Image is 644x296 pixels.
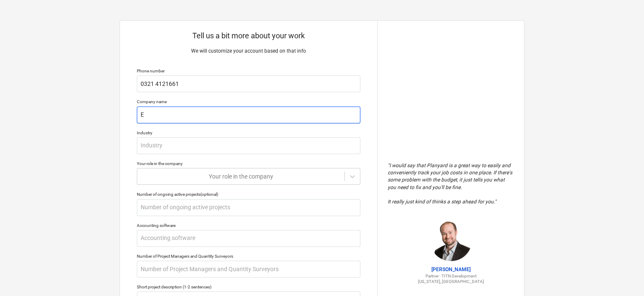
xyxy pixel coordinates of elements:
p: [PERSON_NAME] [388,266,514,273]
p: Partner - TITN Development [388,273,514,279]
div: Your role in the company [137,161,360,166]
input: Accounting software [137,230,360,247]
div: Short project description (1-2 sentences) [137,284,360,290]
input: Number of Project Managers and Quantity Surveyors [137,261,360,277]
div: Phone number [137,68,360,74]
p: Tell us a bit more about your work [137,31,360,41]
iframe: Chat Widget [602,256,644,296]
div: Company name [137,99,360,104]
input: Your phone number [137,75,360,92]
input: Industry [137,137,360,154]
p: " I would say that Planyard is a great way to easily and conveniently track your job costs in one... [388,162,514,205]
div: Industry [137,130,360,136]
div: Number of Project Managers and Quantity Surveyors [137,253,360,259]
img: Jordan Cohen [430,219,472,261]
p: We will customize your account based on that info [137,48,360,55]
p: [US_STATE], [GEOGRAPHIC_DATA] [388,279,514,284]
input: Company name [137,107,360,123]
div: Accounting software [137,223,360,228]
div: Number of ongoing active projects (optional) [137,192,360,197]
input: Number of ongoing active projects [137,199,360,216]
